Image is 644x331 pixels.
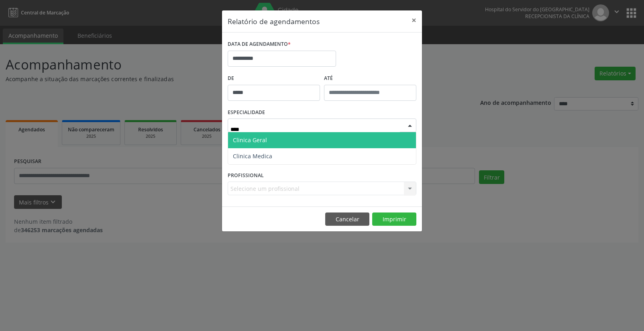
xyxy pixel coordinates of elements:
label: DATA DE AGENDAMENTO [228,38,291,51]
button: Close [406,10,422,30]
label: De [228,72,320,85]
h5: Relatório de agendamentos [228,16,320,27]
button: Imprimir [372,212,416,226]
label: PROFISSIONAL [228,169,264,182]
span: Clinica Geral [233,136,267,144]
span: Clinica Medica [233,152,272,160]
button: Cancelar [325,212,369,226]
label: ATÉ [324,72,416,85]
label: ESPECIALIDADE [228,106,265,119]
